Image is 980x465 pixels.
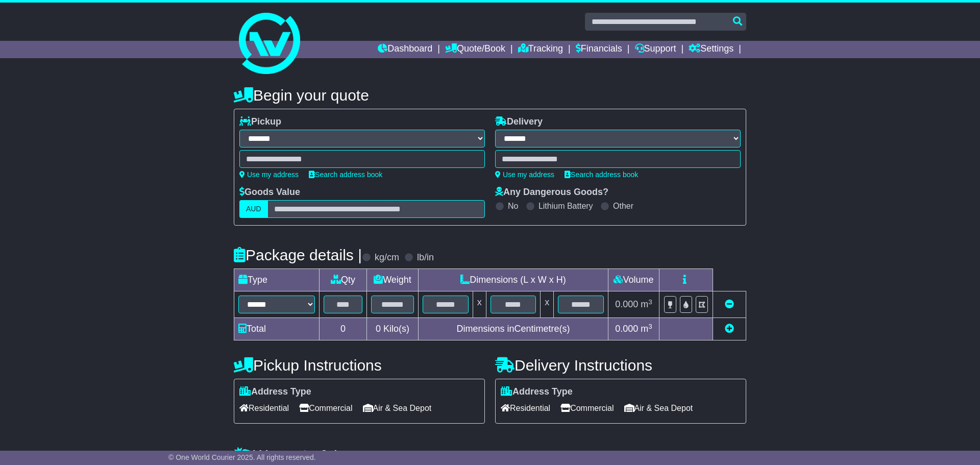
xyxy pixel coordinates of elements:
[239,200,268,218] label: AUD
[615,324,638,334] span: 0.000
[501,386,573,398] label: Address Type
[725,299,734,309] a: Remove this item
[418,318,608,340] td: Dimensions in Centimetre(s)
[725,324,734,334] a: Add new item
[624,400,693,416] span: Air & Sea Depot
[363,400,432,416] span: Air & Sea Depot
[565,170,638,179] a: Search address book
[234,87,746,104] h4: Begin your quote
[367,269,419,291] td: Weight
[608,269,659,291] td: Volume
[320,269,367,291] td: Qty
[613,201,633,211] label: Other
[320,318,367,340] td: 0
[541,291,554,318] td: x
[375,252,399,263] label: kg/cm
[635,41,676,58] a: Support
[518,41,563,58] a: Tracking
[239,170,299,179] a: Use my address
[168,453,316,461] span: © One World Courier 2025. All rights reserved.
[641,299,652,309] span: m
[560,400,614,416] span: Commercial
[648,298,652,306] sup: 3
[234,357,485,374] h4: Pickup Instructions
[309,170,382,179] a: Search address book
[495,170,554,179] a: Use my address
[234,269,320,291] td: Type
[615,299,638,309] span: 0.000
[239,386,311,398] label: Address Type
[234,247,362,263] h4: Package details |
[239,116,281,128] label: Pickup
[445,41,505,58] a: Quote/Book
[239,187,300,198] label: Goods Value
[473,291,486,318] td: x
[576,41,622,58] a: Financials
[689,41,733,58] a: Settings
[495,357,746,374] h4: Delivery Instructions
[376,324,381,334] span: 0
[495,187,608,198] label: Any Dangerous Goods?
[508,201,518,211] label: No
[239,400,289,416] span: Residential
[234,447,746,463] h4: Warranty & Insurance
[418,269,608,291] td: Dimensions (L x W x H)
[378,41,432,58] a: Dashboard
[234,318,320,340] td: Total
[501,400,550,416] span: Residential
[417,252,434,263] label: lb/in
[641,324,652,334] span: m
[538,201,593,211] label: Lithium Battery
[648,323,652,330] sup: 3
[495,116,543,128] label: Delivery
[299,400,352,416] span: Commercial
[367,318,419,340] td: Kilo(s)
